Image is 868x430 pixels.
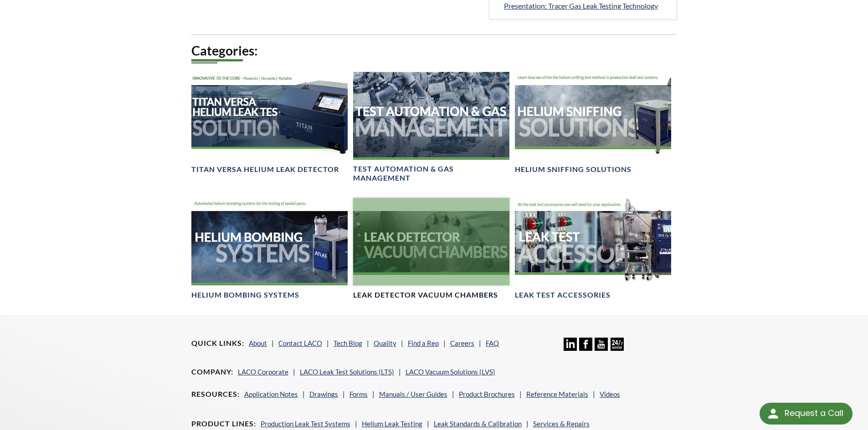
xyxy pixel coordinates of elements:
[261,420,350,428] a: Production Leak Test Systems
[191,419,256,429] h4: Product Lines
[353,290,498,300] h4: Leak Detector Vacuum Chambers
[191,42,677,59] h2: Categories:
[600,390,620,398] a: Videos
[334,339,362,347] a: Tech Blog
[191,165,339,174] h4: TITAN VERSA Helium Leak Detector
[760,403,853,425] div: Request a Call
[353,198,509,300] a: Leak Test Vacuum Chambers headerLeak Detector Vacuum Chambers
[408,339,439,347] a: Find a Rep
[379,390,447,398] a: Manuals / User Guides
[515,165,632,174] h4: Helium Sniffing Solutions
[191,72,348,174] a: TITAN VERSA Helium Leak Test Solutions headerTITAN VERSA Helium Leak Detector
[191,367,233,377] h4: Company
[244,390,298,398] a: Application Notes
[353,72,509,183] a: Test Automation & Gas Management headerTest Automation & Gas Management
[278,339,322,347] a: Contact LACO
[309,390,338,398] a: Drawings
[504,1,658,10] span: Presentation: Tracer Gas Leak Testing Technology
[486,339,499,347] a: FAQ
[611,344,624,352] a: 24/7 Support
[434,420,522,428] a: Leak Standards & Calibration
[515,290,611,300] h4: Leak Test Accessories
[766,406,781,421] img: round button
[191,198,348,300] a: Helium Bombing Systems BannerHelium Bombing Systems
[191,339,244,348] h4: Quick Links
[374,339,396,347] a: Quality
[349,390,368,398] a: Forms
[238,368,288,376] a: LACO Corporate
[362,420,422,428] a: Helium Leak Testing
[515,72,671,174] a: Helium Sniffing Solutions headerHelium Sniffing Solutions
[353,164,509,183] h4: Test Automation & Gas Management
[526,390,588,398] a: Reference Materials
[300,368,394,376] a: LACO Leak Test Solutions (LTS)
[533,420,590,428] a: Services & Repairs
[459,390,515,398] a: Product Brochures
[785,403,843,424] div: Request a Call
[515,198,671,300] a: Leak Test Accessories headerLeak Test Accessories
[406,368,495,376] a: LACO Vacuum Solutions (LVS)
[450,339,474,347] a: Careers
[611,338,624,351] img: 24/7 Support Icon
[191,290,299,300] h4: Helium Bombing Systems
[249,339,267,347] a: About
[191,390,240,399] h4: Resources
